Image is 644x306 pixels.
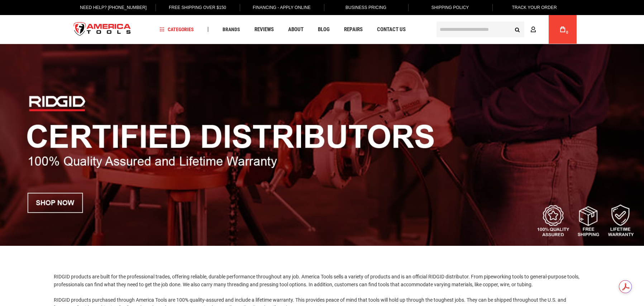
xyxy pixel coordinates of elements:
a: Brands [219,25,243,34]
button: Search [511,23,524,36]
span: Reviews [254,27,274,32]
span: Shipping Policy [431,5,469,10]
a: Repairs [341,25,366,34]
a: Categories [156,25,197,34]
span: Categories [159,27,194,32]
span: 0 [566,30,568,34]
span: Brands [223,27,240,32]
a: store logo [68,16,137,43]
span: Repairs [344,27,363,32]
a: Reviews [251,25,277,34]
a: 0 [556,15,569,44]
a: About [285,25,307,34]
a: Contact Us [374,25,409,34]
span: About [288,27,304,32]
span: Blog [318,27,330,32]
img: America Tools [68,16,137,43]
span: Contact Us [377,27,406,32]
p: RIDGID products are built for the professional trades, offering reliable, durable performance thr... [54,273,590,289]
a: Blog [315,25,333,34]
